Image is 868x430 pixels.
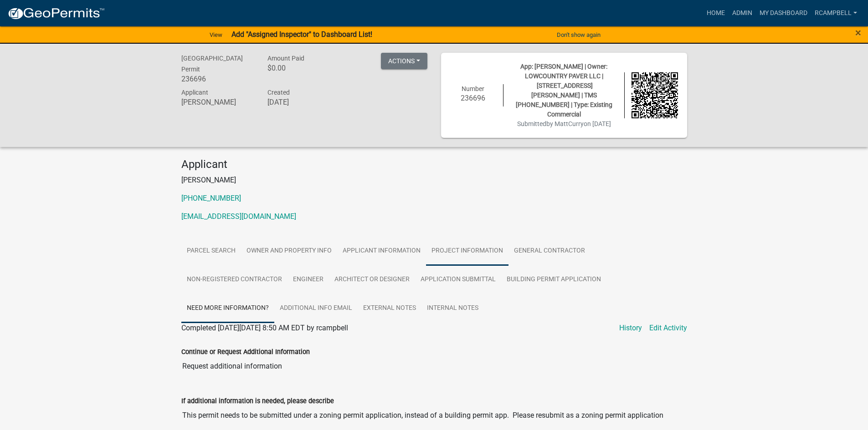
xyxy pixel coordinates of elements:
span: Completed [DATE][DATE] 8:50 AM EDT by rcampbell [181,324,348,332]
span: by MattCurry [546,120,584,127]
a: History [619,323,642,334]
h4: Applicant [181,158,687,171]
a: Home [703,5,729,22]
span: Applicant [181,89,208,96]
a: Non-Registered Contractor [181,265,288,294]
button: Close [855,27,861,38]
h6: [DATE] [267,98,340,106]
a: External Notes [358,294,421,323]
button: Actions [381,53,427,69]
a: Admin [729,5,756,22]
a: rcampbell [811,5,861,22]
a: Engineer [288,265,329,294]
a: My Dashboard [756,5,811,22]
span: App: [PERSON_NAME] | Owner: LOWCOUNTRY PAVER LLC | [STREET_ADDRESS][PERSON_NAME] | TMS [PHONE_NUM... [516,63,612,118]
a: Building Permit Application [501,265,606,294]
span: Submitted on [DATE] [517,120,611,127]
a: [PHONE_NUMBER] [181,194,241,202]
a: View [206,27,226,42]
a: Applicant Information [337,237,426,266]
h6: $0.00 [267,64,340,72]
a: [EMAIL_ADDRESS][DOMAIN_NAME] [181,212,296,221]
a: Edit Activity [649,323,687,334]
h6: 236696 [450,94,497,102]
a: Architect or Designer [329,265,415,294]
a: Additional info email [274,294,358,323]
label: Continue or Request Additional Information [181,349,310,355]
a: Owner and Property Info [241,237,337,266]
p: [PERSON_NAME] [181,175,687,186]
a: Parcel search [181,237,241,266]
span: × [855,26,861,39]
a: Project Information [426,237,508,266]
a: General Contractor [508,237,591,266]
a: Internal Notes [421,294,484,323]
h6: 236696 [181,75,254,83]
span: [GEOGRAPHIC_DATA] Permit [181,55,243,73]
a: Application Submittal [415,265,501,294]
img: QR code [632,72,678,119]
h6: [PERSON_NAME] [181,98,254,106]
span: Created [267,89,290,96]
strong: Add "Assigned Inspector" to Dashboard List! [231,30,372,39]
a: Need More Information? [181,294,274,323]
button: Don't show again [553,27,604,42]
label: If additional information is needed, please describe [181,398,334,405]
span: Amount Paid [267,55,304,62]
span: Number [462,85,484,92]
